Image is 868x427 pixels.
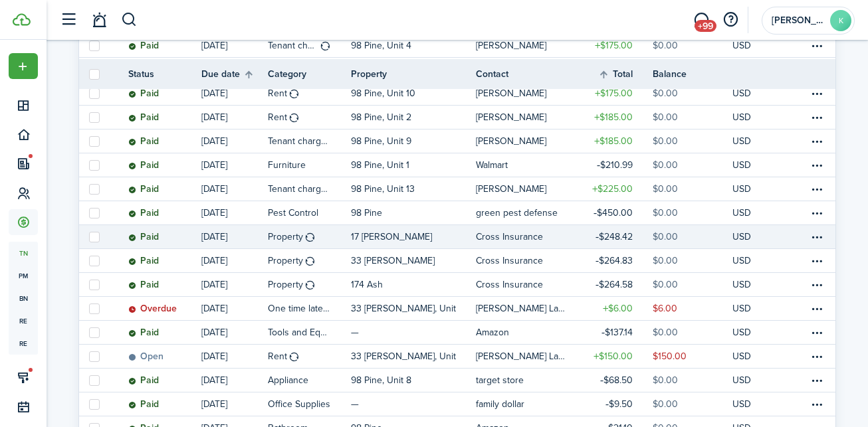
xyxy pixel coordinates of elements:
[351,158,409,172] p: 98 Pine, Unit 1
[13,13,31,26] img: TenantCloud
[9,242,38,264] a: tn
[476,106,573,129] a: [PERSON_NAME]
[653,254,678,268] table-amount-description: $0.00
[573,177,653,201] a: $225.00
[201,325,227,339] p: [DATE]
[351,39,411,52] p: 98 Pine, Unit 4
[351,129,476,153] a: 98 Pine, Unit 9
[128,208,159,218] status: Paid
[732,201,769,224] a: USD
[128,256,159,266] status: Paid
[128,67,201,81] th: Status
[732,129,769,153] a: USD
[268,39,318,52] table-info-title: Tenant charges & fees
[653,134,678,148] table-amount-description: $0.00
[732,206,751,220] p: USD
[201,110,227,124] p: [DATE]
[201,254,227,268] p: [DATE]
[201,158,227,172] p: [DATE]
[201,66,268,82] th: Sort
[9,332,38,355] span: re
[476,249,573,272] a: Cross Insurance
[476,67,573,81] th: Contact
[732,273,769,296] a: USD
[128,303,177,314] status: Overdue
[573,106,653,129] a: $185.00
[653,206,678,220] table-amount-description: $0.00
[128,88,159,99] status: Paid
[128,232,159,242] status: Paid
[476,392,573,416] a: family dollar
[268,345,351,368] a: Rent
[476,232,543,242] table-profile-info-text: Cross Insurance
[128,249,201,272] a: Paid
[9,264,38,287] a: pm
[201,182,227,196] p: [DATE]
[595,39,633,52] table-amount-title: $175.00
[653,39,678,52] table-amount-description: $0.00
[594,349,633,363] table-amount-title: $150.00
[592,182,633,196] table-amount-title: $225.00
[201,278,227,292] p: [DATE]
[653,301,677,315] table-amount-description: $6.00
[128,58,201,81] a: Paid
[573,249,653,272] a: $264.83
[128,392,201,416] a: Paid
[201,86,227,100] p: [DATE]
[597,158,633,172] table-amount-title: $210.99
[268,392,351,416] a: Office Supplies
[351,67,476,81] th: Property
[476,34,573,57] a: [PERSON_NAME]
[476,153,573,177] a: Walmart
[719,9,742,31] button: Open resource center
[201,153,268,177] a: [DATE]
[268,278,303,292] table-info-title: Property
[573,345,653,368] a: $150.00
[653,369,732,392] a: $0.00
[653,273,732,296] a: $0.00
[732,158,751,172] p: USD
[653,373,678,387] table-amount-description: $0.00
[351,297,476,320] a: 33 [PERSON_NAME], Unit 1E
[476,88,546,99] table-profile-info-text: [PERSON_NAME]
[201,345,268,368] a: [DATE]
[830,10,851,31] avatar-text: K
[268,129,351,153] a: Tenant charges & fees
[605,397,633,411] table-amount-title: $9.50
[598,66,653,82] th: Sort
[128,129,201,153] a: Paid
[128,184,159,195] status: Paid
[653,34,732,57] a: $0.00
[121,9,138,31] button: Search
[268,153,351,177] a: Furniture
[351,325,359,339] p: —
[476,160,508,171] table-profile-info-text: Walmart
[476,136,546,147] table-profile-info-text: [PERSON_NAME]
[268,373,308,387] table-info-title: Appliance
[653,249,732,272] a: $0.00
[351,153,476,177] a: 98 Pine, Unit 1
[596,254,633,268] table-amount-title: $264.83
[732,153,769,177] a: USD
[9,309,38,332] span: re
[128,273,201,296] a: Paid
[201,129,268,153] a: [DATE]
[476,327,509,338] table-profile-info-text: Amazon
[351,58,476,81] a: 98 Pine, Unit 5
[201,206,227,220] p: [DATE]
[476,129,573,153] a: [PERSON_NAME]
[476,273,573,296] a: Cross Insurance
[351,392,476,416] a: —
[476,280,543,290] table-profile-info-text: Cross Insurance
[653,182,678,196] table-amount-description: $0.00
[351,373,411,387] p: 98 Pine, Unit 8
[596,230,633,244] table-amount-title: $248.42
[476,41,546,51] table-profile-info-text: [PERSON_NAME]
[128,34,201,57] a: Paid
[9,287,38,309] span: bn
[128,369,201,392] a: Paid
[351,86,415,100] p: 98 Pine, Unit 10
[573,34,653,57] a: $175.00
[201,297,268,320] a: [DATE]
